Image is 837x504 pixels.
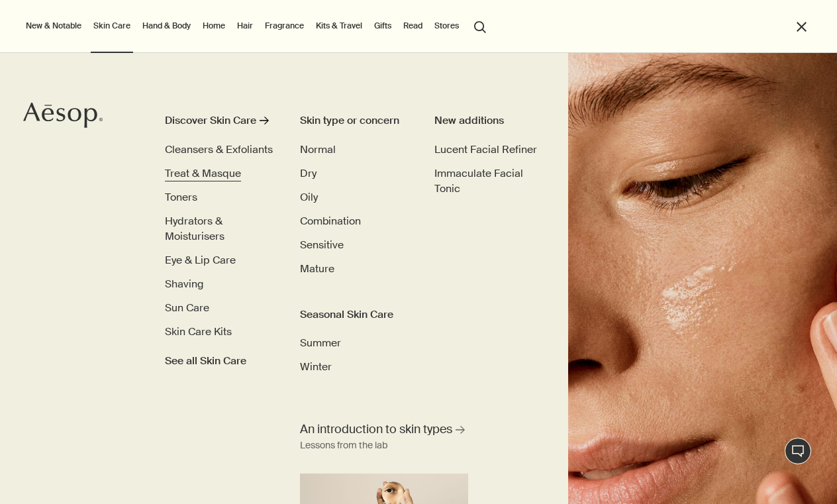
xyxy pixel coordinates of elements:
span: Sensitive [300,238,344,252]
span: Mature [300,262,334,276]
a: See all Skin Care [165,348,246,369]
a: Home [200,18,228,34]
a: Gifts [371,18,394,34]
button: New & Notable [23,18,84,34]
h3: Skin type or concern [300,113,409,128]
span: Shaving [165,277,203,291]
svg: Aesop [23,102,103,128]
span: Lucent Facial Refiner [434,142,537,156]
a: Hair [234,18,256,34]
span: Normal [300,142,336,156]
a: Shaving [165,276,203,292]
span: Hydrators & Moisturisers [165,214,224,244]
span: Skin Care Kits [165,325,232,338]
span: Summer [300,336,341,350]
a: Lucent Facial Refiner [434,142,537,158]
a: Kits & Travel [313,18,365,34]
img: Woman holding her face with her hands [568,53,837,504]
a: Immaculate Facial Tonic [434,166,544,197]
div: Lessons from the lab [300,438,387,454]
span: Treat & Masque [165,166,241,180]
span: Winter [300,360,332,374]
a: Summer [300,335,341,351]
a: Discover Skin Care [165,113,275,134]
span: Combination [300,214,361,228]
span: An introduction to skin types [300,421,452,438]
span: See all Skin Care [165,353,246,369]
a: Mature [300,261,334,277]
span: Oily [300,190,318,204]
a: Oily [300,189,318,205]
h3: Seasonal Skin Care [300,307,409,323]
a: Hand & Body [140,18,193,34]
a: Skin Care Kits [165,324,232,340]
a: Treat & Masque [165,166,241,181]
a: Sensitive [300,237,344,253]
a: Cleansers & Exfoliants [165,142,273,158]
a: Read [401,18,425,34]
a: Eye & Lip Care [165,252,236,268]
a: Fragrance [262,18,307,34]
span: Eye & Lip Care [165,253,236,267]
div: New additions [434,113,544,128]
a: Combination [300,213,361,229]
a: Sun Care [165,300,209,316]
span: Cleansers & Exfoliants [165,142,273,156]
a: Winter [300,359,332,375]
span: Immaculate Facial Tonic [434,166,523,196]
button: Live Assistance [785,438,811,464]
a: Hydrators & Moisturisers [165,213,275,244]
a: Aesop [23,102,103,132]
button: Close the Menu [794,19,809,34]
a: Skin Care [91,18,133,34]
span: Sun Care [165,301,209,315]
a: Normal [300,142,336,158]
a: Dry [300,166,317,181]
span: Toners [165,190,197,204]
button: Stores [432,18,462,34]
a: Toners [165,189,197,205]
span: Dry [300,166,317,180]
div: Discover Skin Care [165,113,256,128]
button: Open search [468,13,492,38]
